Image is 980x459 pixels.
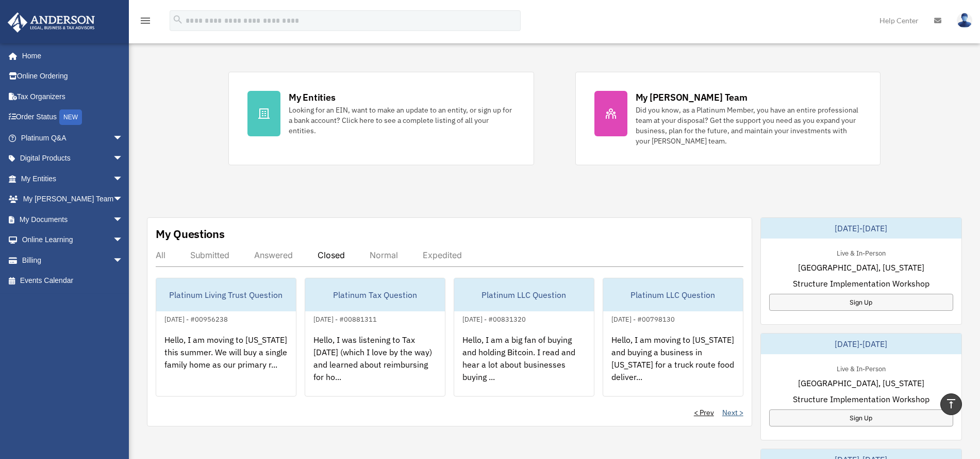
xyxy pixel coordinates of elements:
[305,313,385,324] div: [DATE] - #00881311
[113,168,134,189] span: arrow_drop_down
[156,313,236,324] div: [DATE] - #00956238
[228,72,534,165] a: My Entities Looking for an EIN, want to make an update to an entity, or sign up for a bank accoun...
[722,407,743,418] a: Next >
[7,66,139,87] a: Online Ordering
[454,313,534,324] div: [DATE] - #00831320
[305,278,445,397] a: Platinum Tax Question[DATE] - #00881311Hello, I was listening to Tax [DATE] (which I love by the ...
[828,247,894,258] div: Live & In-Person
[113,209,134,230] span: arrow_drop_down
[59,109,82,125] div: NEW
[423,250,462,260] div: Expedited
[603,325,743,406] div: Hello, I am moving to [US_STATE] and buying a business in [US_STATE] for a truck route food deliv...
[828,362,894,373] div: Live & In-Person
[957,13,972,28] img: User Pic
[7,107,139,128] a: Order StatusNEW
[945,398,957,410] i: vertical_align_top
[190,250,229,260] div: Submitted
[5,12,98,33] img: Anderson Advisors Platinum Portal
[254,250,293,260] div: Answered
[761,218,961,239] div: [DATE]-[DATE]
[769,294,953,311] a: Sign Up
[156,278,296,311] div: Platinum Living Trust Question
[769,409,953,426] a: Sign Up
[7,250,139,271] a: Billingarrow_drop_down
[7,189,139,210] a: My [PERSON_NAME] Teamarrow_drop_down
[156,250,165,260] div: All
[603,278,743,311] div: Platinum LLC Question
[113,250,134,271] span: arrow_drop_down
[289,105,514,136] div: Looking for an EIN, want to make an update to an entity, or sign up for a bank account? Click her...
[370,250,398,260] div: Normal
[7,271,139,291] a: Events Calendar
[305,278,445,311] div: Platinum Tax Question
[7,128,139,148] a: Platinum Q&Aarrow_drop_down
[798,377,924,389] span: [GEOGRAPHIC_DATA], [US_STATE]
[603,313,683,324] div: [DATE] - #00798130
[113,128,134,149] span: arrow_drop_down
[289,91,335,104] div: My Entities
[7,148,139,169] a: Digital Productsarrow_drop_down
[575,72,881,165] a: My [PERSON_NAME] Team Did you know, as a Platinum Member, you have an entire professional team at...
[139,14,152,27] i: menu
[318,250,345,260] div: Closed
[454,325,594,406] div: Hello, I am a big fan of buying and holding Bitcoin. I read and hear a lot about businesses buyin...
[636,105,861,146] div: Did you know, as a Platinum Member, you have an entire professional team at your disposal? Get th...
[113,189,134,210] span: arrow_drop_down
[7,168,139,189] a: My Entitiesarrow_drop_down
[7,45,134,66] a: Home
[156,325,296,406] div: Hello, I am moving to [US_STATE] this summer. We will buy a single family home as our primary r...
[940,393,962,415] a: vertical_align_top
[156,278,296,397] a: Platinum Living Trust Question[DATE] - #00956238Hello, I am moving to [US_STATE] this summer. We ...
[636,91,748,104] div: My [PERSON_NAME] Team
[305,325,445,406] div: Hello, I was listening to Tax [DATE] (which I love by the way) and learned about reimbursing for ...
[139,18,152,27] a: menu
[798,261,924,274] span: [GEOGRAPHIC_DATA], [US_STATE]
[603,278,743,397] a: Platinum LLC Question[DATE] - #00798130Hello, I am moving to [US_STATE] and buying a business in ...
[454,278,594,311] div: Platinum LLC Question
[793,277,929,290] span: Structure Implementation Workshop
[7,209,139,230] a: My Documentsarrow_drop_down
[454,278,594,397] a: Platinum LLC Question[DATE] - #00831320Hello, I am a big fan of buying and holding Bitcoin. I rea...
[761,334,961,354] div: [DATE]-[DATE]
[113,148,134,169] span: arrow_drop_down
[7,86,139,107] a: Tax Organizers
[172,14,184,25] i: search
[113,230,134,251] span: arrow_drop_down
[7,230,139,250] a: Online Learningarrow_drop_down
[694,407,714,418] a: < Prev
[793,393,929,405] span: Structure Implementation Workshop
[156,226,225,242] div: My Questions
